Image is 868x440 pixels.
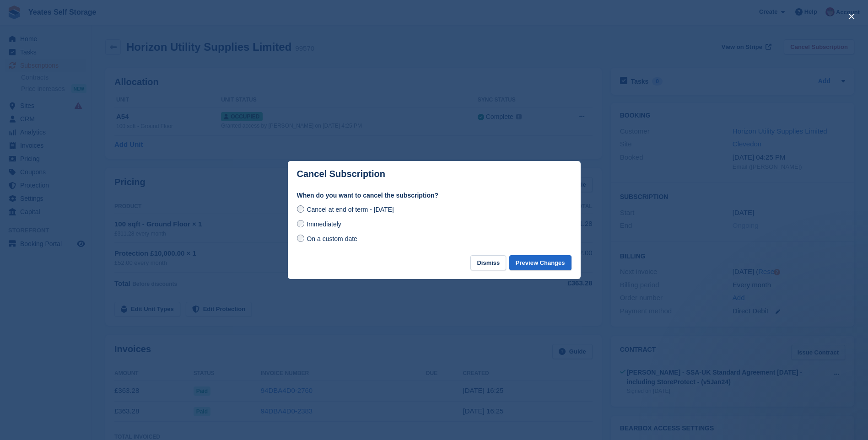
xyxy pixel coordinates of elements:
[307,235,357,242] span: On a custom date
[297,205,304,213] input: Cancel at end of term - [DATE]
[297,235,304,242] input: On a custom date
[844,9,859,24] button: close
[297,169,385,179] p: Cancel Subscription
[307,220,341,228] span: Immediately
[509,255,571,270] button: Preview Changes
[307,206,394,213] span: Cancel at end of term - [DATE]
[470,255,506,270] button: Dismiss
[297,191,571,200] label: When do you want to cancel the subscription?
[297,220,304,227] input: Immediately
